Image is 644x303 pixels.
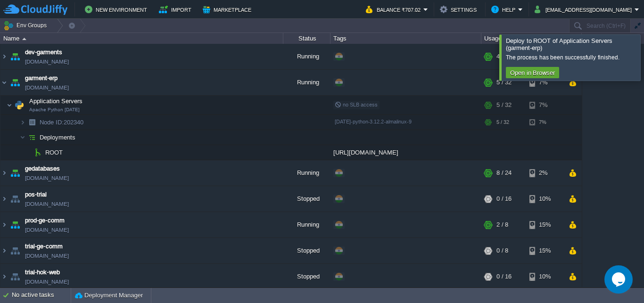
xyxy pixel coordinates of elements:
button: [EMAIL_ADDRESS][DOMAIN_NAME] [535,4,635,15]
a: trial-ge-comm [25,242,63,251]
img: AMDAwAAAACH5BAEAAAAALAAAAAABAAEAAAICRAEAOw== [25,145,31,160]
div: Usage [482,33,581,44]
img: AMDAwAAAACH5BAEAAAAALAAAAAABAAEAAAICRAEAOw== [8,70,22,95]
div: No active tasks [12,288,71,303]
a: [DOMAIN_NAME] [25,83,69,92]
a: dev-garments [25,48,62,57]
img: AMDAwAAAACH5BAEAAAAALAAAAAABAAEAAAICRAEAOw== [20,130,25,145]
img: AMDAwAAAACH5BAEAAAAALAAAAAABAAEAAAICRAEAOw== [7,96,12,115]
span: Application Servers [28,97,84,105]
span: [DATE]-python-3.12.2-almalinux-9 [335,119,412,124]
a: Application ServersApache Python [DATE] [28,98,84,105]
span: no SLB access [335,102,378,107]
div: Running [283,70,330,95]
div: 15% [529,238,560,263]
img: AMDAwAAAACH5BAEAAAAALAAAAAABAAEAAAICRAEAOw== [8,212,22,237]
div: Name [1,33,283,44]
div: 2 / 8 [496,212,508,237]
div: 8 / 24 [496,160,512,186]
button: Open in Browser [507,68,558,77]
div: 2% [529,160,560,186]
img: AMDAwAAAACH5BAEAAAAALAAAAAABAAEAAAICRAEAOw== [8,44,22,69]
img: AMDAwAAAACH5BAEAAAAALAAAAAABAAEAAAICRAEAOw== [0,238,8,263]
div: [URL][DOMAIN_NAME] [330,145,481,160]
img: AMDAwAAAACH5BAEAAAAALAAAAAABAAEAAAICRAEAOw== [8,264,22,289]
span: 202340 [39,118,85,126]
iframe: chat widget [604,265,635,294]
div: 5 / 32 [496,96,512,115]
div: 0 / 16 [496,186,512,212]
a: [DOMAIN_NAME] [25,57,69,66]
img: AMDAwAAAACH5BAEAAAAALAAAAAABAAEAAAICRAEAOw== [0,264,8,289]
a: garment-erp [25,74,58,83]
img: AMDAwAAAACH5BAEAAAAALAAAAAABAAEAAAICRAEAOw== [22,38,26,40]
a: Deployments [39,133,77,141]
a: prod-ge-comm [25,216,65,225]
div: Stopped [283,238,330,263]
img: AMDAwAAAACH5BAEAAAAALAAAAAABAAEAAAICRAEAOw== [25,130,39,145]
a: Node ID:202340 [39,118,85,126]
a: [DOMAIN_NAME] [25,277,69,287]
div: 10% [529,264,560,289]
a: trial-hok-web [25,268,60,277]
img: AMDAwAAAACH5BAEAAAAALAAAAAABAAEAAAICRAEAOw== [8,186,22,212]
img: AMDAwAAAACH5BAEAAAAALAAAAAABAAEAAAICRAEAOw== [20,115,25,130]
button: Env Groups [3,19,50,32]
span: Deploy to ROOT of Application Servers (garment-erp) [506,37,612,51]
div: 0 / 16 [496,264,512,289]
div: 5 / 32 [496,115,509,130]
button: Settings [440,4,479,15]
button: New Environment [85,4,150,15]
div: Status [284,33,330,44]
div: 7% [529,96,560,115]
div: 10% [529,186,560,212]
a: gedatabases [25,164,60,173]
button: Import [159,4,194,15]
span: [DOMAIN_NAME] [25,173,69,183]
button: Balance ₹707.02 [366,4,423,15]
div: Running [283,160,330,186]
div: The process has been successfully finished. [506,54,638,61]
button: Deployment Manager [75,291,143,300]
a: pos-trial [25,190,47,199]
a: [DOMAIN_NAME] [25,225,69,235]
div: 4 / 16 [496,44,512,69]
a: [DOMAIN_NAME] [25,251,69,261]
div: 7% [529,115,560,130]
div: 0 / 8 [496,238,508,263]
img: AMDAwAAAACH5BAEAAAAALAAAAAABAAEAAAICRAEAOw== [0,70,8,95]
div: 7% [529,70,560,95]
img: CloudJiffy [3,4,67,16]
img: AMDAwAAAACH5BAEAAAAALAAAAAABAAEAAAICRAEAOw== [25,115,39,130]
img: AMDAwAAAACH5BAEAAAAALAAAAAABAAEAAAICRAEAOw== [0,186,8,212]
img: AMDAwAAAACH5BAEAAAAALAAAAAABAAEAAAICRAEAOw== [0,44,8,69]
div: Tags [331,33,481,44]
span: Node ID: [40,119,64,126]
img: AMDAwAAAACH5BAEAAAAALAAAAAABAAEAAAICRAEAOw== [0,212,8,237]
div: 15% [529,212,560,237]
a: ROOT [44,148,64,156]
div: Stopped [283,186,330,212]
div: Running [283,44,330,69]
a: [DOMAIN_NAME] [25,199,69,209]
img: AMDAwAAAACH5BAEAAAAALAAAAAABAAEAAAICRAEAOw== [8,238,22,263]
img: AMDAwAAAACH5BAEAAAAALAAAAAABAAEAAAICRAEAOw== [8,160,22,186]
div: 5 / 32 [496,70,512,95]
div: Stopped [283,264,330,289]
div: Running [283,212,330,237]
img: AMDAwAAAACH5BAEAAAAALAAAAAABAAEAAAICRAEAOw== [13,96,26,115]
img: AMDAwAAAACH5BAEAAAAALAAAAAABAAEAAAICRAEAOw== [31,145,44,160]
button: Help [491,4,518,15]
span: Apache Python [DATE] [29,107,80,113]
img: AMDAwAAAACH5BAEAAAAALAAAAAABAAEAAAICRAEAOw== [0,160,8,186]
button: Marketplace [203,4,254,15]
